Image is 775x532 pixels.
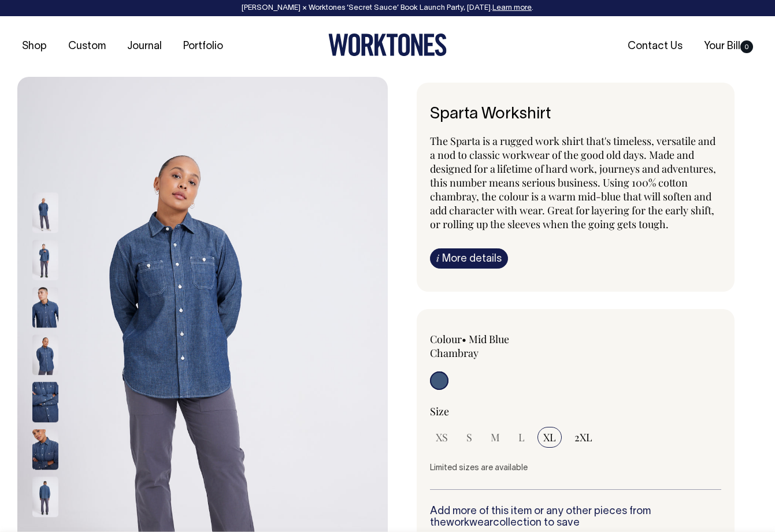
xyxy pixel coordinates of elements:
img: mid-blue-chambray [32,429,58,470]
h6: Add more of this item or any other pieces from the collection to save [430,506,722,529]
input: XS [430,427,454,448]
img: mid-blue-chambray [32,382,58,422]
a: Contact Us [623,37,687,56]
img: mid-blue-chambray [32,477,58,517]
span: The Sparta is a rugged work shirt that's timeless, versatile and a nod to classic workwear of the... [430,134,716,231]
a: Custom [64,37,110,56]
label: Mid Blue Chambray [430,332,509,360]
input: M [485,427,506,448]
span: S [466,430,472,444]
span: XL [543,430,556,444]
img: mid-blue-chambray [32,334,58,375]
a: iMore details [430,248,508,269]
a: Journal [123,37,166,56]
a: Shop [17,37,51,56]
div: [PERSON_NAME] × Worktones ‘Secret Sauce’ Book Launch Party, [DATE]. . [12,4,763,12]
img: mid-blue-chambray [32,287,58,328]
span: M [491,430,500,444]
a: Learn more [492,5,532,12]
a: Portfolio [179,37,228,56]
h1: Sparta Workshirt [430,106,722,124]
span: i [436,252,439,264]
span: Limited sizes are available [430,464,528,472]
img: mid-blue-chambray [32,192,58,233]
span: 0 [740,40,753,53]
a: workwear [446,518,493,528]
input: L [513,427,531,448]
span: L [518,430,525,444]
input: XL [537,427,562,448]
input: S [461,427,478,448]
div: Size [430,404,722,418]
img: mid-blue-chambray [32,240,58,280]
span: XS [436,430,448,444]
input: 2XL [569,427,598,448]
span: • [462,332,466,346]
a: Your Bill0 [699,37,758,56]
div: Colour [430,332,547,360]
span: 2XL [574,430,592,444]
